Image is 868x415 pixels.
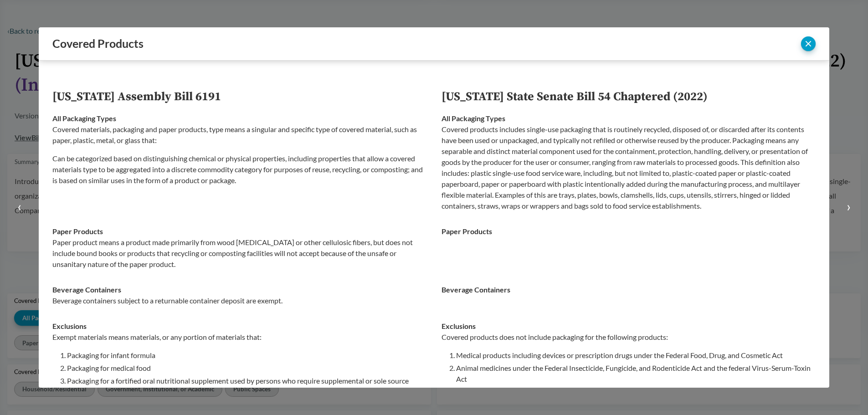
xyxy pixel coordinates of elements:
[847,198,851,214] small: ›
[52,332,427,343] p: Exempt materials means materials, or any portion of materials that:
[17,198,21,214] small: ‹
[442,124,816,211] p: Covered products includes single-use packaging that is routinely recycled, disposed of, or discar...
[442,114,505,123] strong: All Packaging Types
[52,322,87,330] strong: Exclusions
[52,227,103,236] strong: Paper Products
[52,88,434,106] th: [US_STATE] Assembly Bill 6191
[801,36,816,51] button: close
[442,227,492,236] strong: Paper Products
[67,350,427,361] li: Packaging for infant formula
[52,37,769,50] div: Covered Products
[442,285,510,294] strong: Beverage Containers
[52,295,427,306] p: Beverage containers subject to a returnable container deposit are exempt.
[67,363,427,374] li: Packaging for medical food
[456,350,816,361] li: Medical products including devices or prescription drugs under the Federal Food, Drug, and Cosmet...
[52,153,427,186] p: Can be categorized based on distinguishing chemical or physical properties, including properties ...
[442,322,476,330] strong: Exclusions
[52,237,427,270] p: Paper product means a product made primarily from wood [MEDICAL_DATA] or other cellulosic fibers,...
[456,386,816,408] li: Infant formula, medical food, and nutritional supplements used for persons who require supplement...
[456,363,816,384] li: Animal medicines under the Federal Insecticide, Fungicide, and Rodenticide Act and the federal Vi...
[67,375,427,408] li: Packaging for a fortified oral nutritional supplement used by persons who require supplemental or...
[52,285,121,294] strong: Beverage Containers
[52,114,116,123] strong: All Packaging Types
[442,332,816,343] p: Covered products does not include packaging for the following products:
[434,88,816,106] th: [US_STATE] State Senate Bill 54 Chaptered (2022)
[52,124,427,146] p: Covered materials, packaging and paper products, type means a singular and specific type of cover...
